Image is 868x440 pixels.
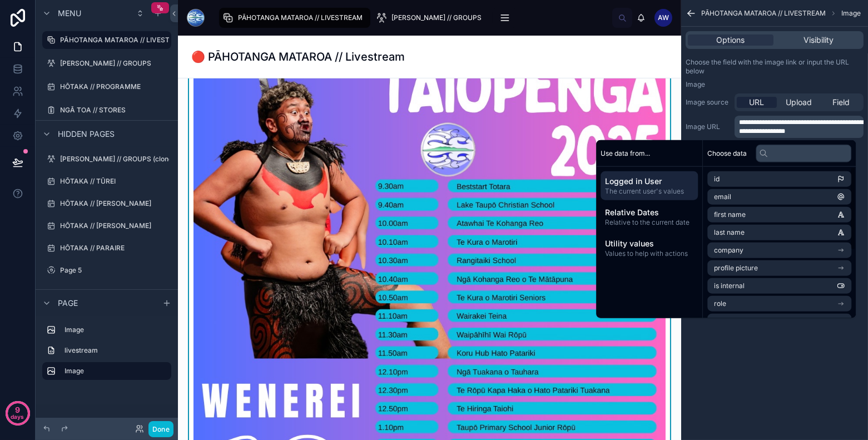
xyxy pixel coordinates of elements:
a: [PERSON_NAME] // GROUPS (clone) [42,150,171,168]
label: HŌTAKA // [PERSON_NAME] [60,199,169,208]
label: Image [65,367,162,375]
span: Upload [786,97,812,108]
span: AW [658,13,669,22]
div: scrollable content [36,316,178,391]
span: Use data from... [601,149,650,157]
a: HŌTAKA // PARAIRE [42,239,171,257]
p: 9 [15,404,20,416]
a: NGĀ TOA // STORES [42,101,171,119]
p: days [11,409,24,424]
span: Hidden pages [58,128,115,140]
div: scrollable content [596,167,702,267]
div: scrollable content [214,6,612,30]
span: Utility values [605,238,693,249]
label: Image [65,325,167,334]
span: Menu [58,8,81,19]
a: [PERSON_NAME] // GROUPS [42,55,171,72]
h1: 🔴 PĀHOTANGA MATAROA // Livestream [191,49,405,65]
a: HŌTAKA // [PERSON_NAME] [42,217,171,235]
a: [PERSON_NAME] // GROUPS [373,8,489,28]
span: Field [833,97,850,108]
label: HŌTAKA // [PERSON_NAME] [60,221,169,230]
div: scrollable content [735,116,864,138]
span: Visibility [803,34,834,46]
label: NGĀ TOA // STORES [60,106,169,115]
label: livestream [65,346,167,355]
label: Image source [686,98,730,107]
label: Choose the field with the image link or input the URL below [686,58,864,76]
span: PĀHOTANGA MATAROA // LIVESTREAM [701,9,826,18]
label: HŌTAKA // PARAIRE [60,244,169,253]
a: Page 5 [42,261,171,279]
span: URL [750,97,765,108]
span: Logged in User [605,176,693,187]
a: HŌTAKA // PROGRAMME [42,78,171,96]
a: HŌTAKA // TŪREI [42,172,171,190]
span: Relative to the current date [605,218,693,227]
label: [PERSON_NAME] // GROUPS [60,59,169,68]
label: HŌTAKA // TŪREI [60,177,169,186]
a: PĀHOTANGA MATAROA // LIVESTREAM [219,8,370,28]
button: Done [148,421,173,437]
span: Page [58,298,78,309]
label: Page 5 [60,266,169,275]
span: PĀHOTANGA MATAROA // LIVESTREAM [238,13,363,22]
span: Choose data [707,149,747,157]
img: App logo [187,9,205,27]
label: HŌTAKA // PROGRAMME [60,82,169,91]
span: Image [841,9,861,18]
span: The current user's values [605,187,693,196]
span: Options [717,34,745,46]
label: PĀHOTANGA MATAROA // LIVESTREAM [60,36,189,45]
a: HŌTAKA // [PERSON_NAME] [42,195,171,212]
label: Image [686,80,705,89]
span: Relative Dates [605,207,693,218]
span: [PERSON_NAME] // GROUPS [391,13,482,22]
a: PĀHOTANGA MATAROA // LIVESTREAM [42,31,171,49]
label: [PERSON_NAME] // GROUPS (clone) [60,155,175,164]
label: Image URL [686,122,730,131]
span: Values to help with actions [605,249,693,258]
